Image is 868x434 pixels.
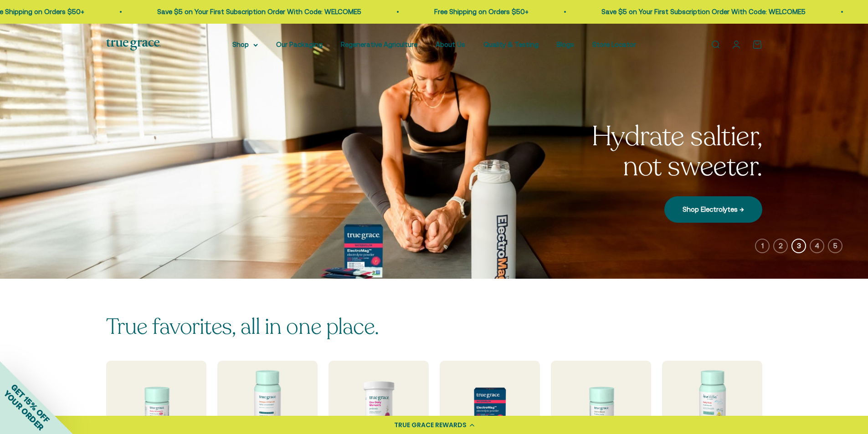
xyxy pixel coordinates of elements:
summary: Shop [232,39,258,50]
split-lines: True favorites, all in one place. [106,312,379,342]
a: Store Locator [592,41,636,48]
button: 1 [755,239,770,253]
a: Blogs [557,41,574,48]
div: TRUE GRACE REWARDS [394,420,467,430]
button: 2 [773,239,788,253]
a: Shop Electrolytes → [664,196,762,223]
a: Free Shipping on Orders $50+ [433,8,528,15]
button: 5 [828,239,842,253]
button: 3 [791,239,806,253]
split-lines: Hydrate saltier, not sweeter. [591,118,762,185]
button: 4 [810,239,824,253]
a: Regenerative Agriculture [341,41,417,48]
span: YOUR ORDER [2,388,46,432]
span: GET 15% OFF [9,382,51,424]
a: Our Packaging [276,41,323,48]
p: Save $5 on Your First Subscription Order With Code: WELCOME5 [156,6,360,17]
p: Save $5 on Your First Subscription Order With Code: WELCOME5 [601,6,805,17]
a: About Us [436,41,465,48]
a: Quality & Testing [483,41,539,48]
